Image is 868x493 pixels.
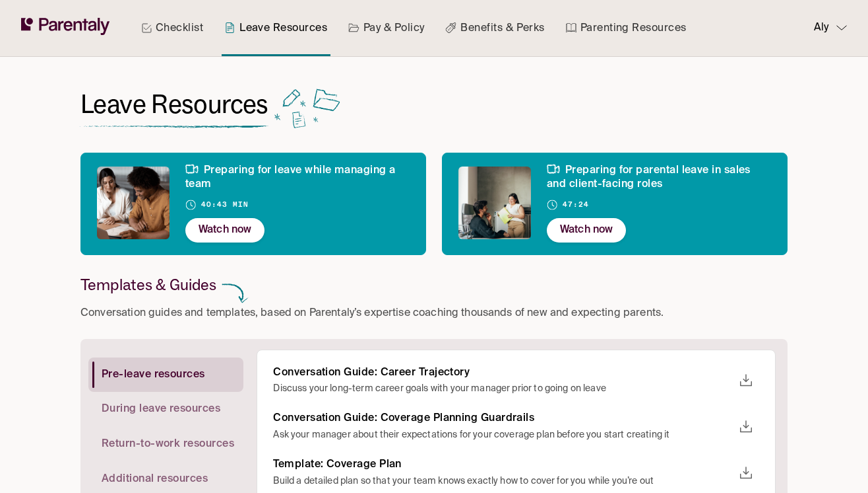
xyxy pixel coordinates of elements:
h6: Preparing for parental leave in sales and client-facing roles [547,164,771,192]
h6: 47:24 [563,199,589,211]
span: Resources [151,88,268,120]
button: download [733,460,759,486]
h1: Leave [80,89,268,121]
p: Watch now [199,221,251,239]
p: Conversation guides and templates, based on Parentaly’s expertise coaching thousands of new and e... [80,305,664,322]
button: Watch now [547,218,626,243]
h6: Template: Coverage Plan [273,458,733,472]
h6: Conversation Guide: Coverage Planning Guardrails [273,412,733,426]
p: Aly [814,19,828,37]
button: download [733,367,759,394]
button: Watch now [185,218,264,243]
span: Return-to-work resources [102,437,234,451]
h6: Conversation Guide: Career Trajectory [273,366,733,380]
p: Watch now [560,221,613,239]
p: Discuss your long-term career goals with your manager prior to going on leave [273,382,733,396]
span: During leave resources [102,402,220,416]
h6: 40:43 min [201,199,249,211]
a: Preparing for leave while managing a team40:43 minWatch now [80,153,426,233]
span: Additional resources [102,473,208,486]
h6: Templates & Guides [80,275,216,294]
a: Preparing for parental leave in sales and client-facing roles47:24Watch now [442,153,788,233]
p: Ask your manager about their expectations for your coverage plan before you start creating it [273,428,733,442]
p: Build a detailed plan so that your team knows exactly how to cover for you while you’re out [273,474,733,488]
h6: Preparing for leave while managing a team [185,164,410,192]
button: download [733,414,759,440]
